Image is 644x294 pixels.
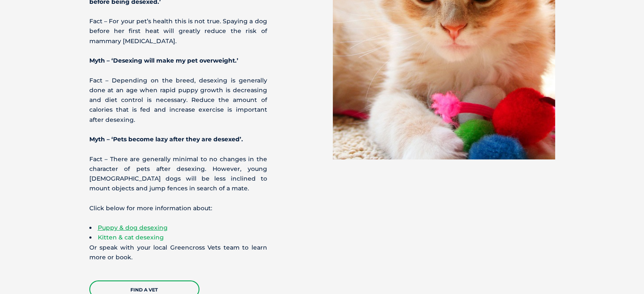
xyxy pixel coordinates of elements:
p: Or speak with your local Greencross Vets team to learn more or book. [89,243,267,262]
p: Click below for more information about: [89,203,267,213]
a: Puppy & dog desexing [98,224,168,231]
button: Search [627,38,636,47]
b: Myth – ‘Pets become lazy after they are desexed’. [89,135,243,143]
b: Myth – ‘Desexing will make my pet overweight.’ [89,57,238,64]
p: Fact – For your pet’s health this is not true. Spaying a dog before her first heat will greatly r... [89,16,267,46]
a: Kitten & cat desexing [98,234,164,241]
p: Fact – Depending on the breed, desexing is generally done at an age when rapid puppy growth is de... [89,76,267,125]
p: Fact – There are generally minimal to no changes in the character of pets after desexing. However... [89,154,267,194]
